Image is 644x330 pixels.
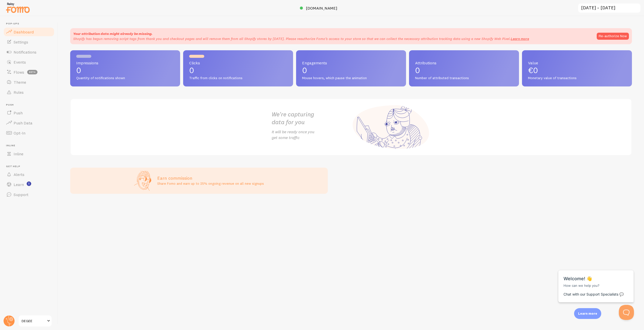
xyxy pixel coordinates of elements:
span: Flows [14,70,24,75]
iframe: Help Scout Beacon - Open [619,305,634,320]
a: DEGEE [18,315,52,327]
span: Opt-In [14,130,25,135]
a: Inline [3,149,55,159]
div: Learn more [574,308,601,319]
p: 0 [189,66,287,74]
span: Inline [6,144,55,147]
span: Monetary value of transactions [528,76,626,80]
a: Support [3,190,55,200]
span: Events [14,60,26,65]
span: Pop-ups [6,22,55,25]
iframe: Help Scout Beacon - Messages and Notifications [556,258,637,305]
span: Rules [14,90,24,95]
p: Learn more [578,311,597,316]
a: Rules [3,87,55,97]
span: Value [528,61,626,65]
a: Alerts [3,169,55,179]
a: Push [3,108,55,118]
a: Flows beta [3,67,55,77]
span: Theme [14,80,26,85]
p: Shopify has begun removing script tags from thank you and checkout pages and will remove them fro... [73,36,529,41]
a: Events [3,57,55,67]
a: Opt-In [3,128,55,138]
span: Push [14,110,23,115]
a: Theme [3,77,55,87]
span: Push Data [14,120,32,125]
span: Impressions [76,61,174,65]
span: Push [6,103,55,107]
span: Attributions [415,61,513,65]
span: Dashboard [14,29,34,34]
img: fomo-relay-logo-orange.svg [5,1,30,14]
span: Clicks [189,61,287,65]
p: 0 [76,66,174,74]
strong: Your attribution data might already be missing. [73,31,152,36]
span: Mouse hovers, which pause the animation [302,76,400,80]
a: Settings [3,37,55,47]
svg: <p>Watch New Feature Tutorials!</p> [27,181,31,186]
span: Number of attributed transactions [415,76,513,80]
button: Re-authorize Now [597,33,629,40]
span: beta [27,70,37,74]
span: Alerts [14,172,24,177]
span: Inline [14,151,23,156]
span: €0 [528,65,538,75]
h2: We're capturing data for you [272,110,351,126]
p: It will be ready once you get some traffic [272,129,351,140]
p: 0 [415,66,513,74]
span: Quantity of notifications shown [76,76,174,80]
span: Settings [14,39,28,44]
a: Learn more [511,36,529,41]
a: Push Data [3,118,55,128]
a: Learn [3,179,55,190]
span: Learn [14,182,24,187]
h3: Earn commission [157,175,264,181]
span: Notifications [14,50,36,55]
a: Dashboard [3,27,55,37]
span: Get Help [6,165,55,168]
span: DEGEE [22,318,46,324]
p: Share Fomo and earn up to 25% ongoing revenue on all new signups [157,181,264,186]
p: 0 [302,66,400,74]
a: Notifications [3,47,55,57]
span: Support [14,192,28,197]
span: Engagements [302,61,400,65]
span: Traffic from clicks on notifications [189,76,287,80]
